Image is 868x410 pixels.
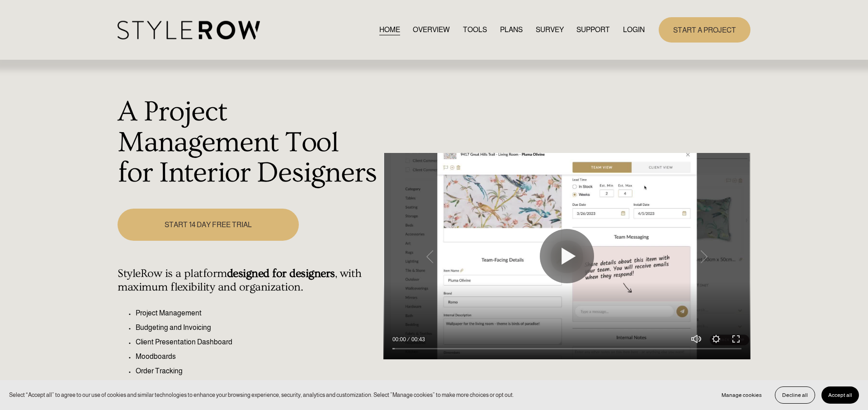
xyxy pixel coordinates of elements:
a: START 14 DAY FREE TRIAL [118,209,298,241]
a: LOGIN [623,24,645,36]
a: START A PROJECT [659,17,750,42]
button: Decline all [775,386,815,404]
span: Decline all [782,392,808,398]
p: Project Management [136,308,378,319]
p: Client Presentation Dashboard [136,337,378,348]
a: OVERVIEW [413,24,450,36]
a: SURVEY [536,24,564,36]
span: SUPPORT [576,24,610,35]
a: HOME [379,24,400,36]
div: Current time [392,335,408,344]
div: Duration [408,335,427,344]
a: folder dropdown [576,24,610,36]
a: TOOLS [463,24,487,36]
p: Order Tracking [136,366,378,377]
h1: A Project Management Tool for Interior Designers [118,97,378,189]
p: Select “Accept all” to agree to our use of cookies and similar technologies to enhance your brows... [9,391,514,399]
h4: StyleRow is a platform , with maximum flexibility and organization. [118,267,378,294]
button: Play [540,229,594,283]
img: StyleRow [118,21,260,39]
p: Moodboards [136,351,378,362]
p: Budgeting and Invoicing [136,322,378,333]
span: Accept all [828,392,852,398]
button: Accept all [821,386,859,404]
button: Manage cookies [715,386,769,404]
span: Manage cookies [722,392,762,398]
input: Seek [392,346,741,352]
strong: designed for designers [227,267,335,280]
a: PLANS [500,24,523,36]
